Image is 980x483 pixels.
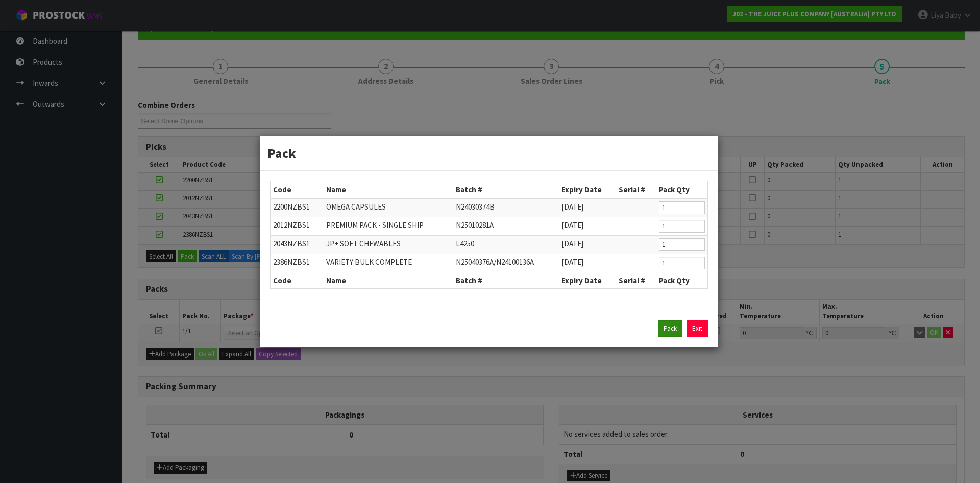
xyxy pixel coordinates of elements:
span: [DATE] [561,220,583,230]
th: Pack Qty [656,272,707,288]
th: Code [271,272,324,288]
th: Expiry Date [559,272,617,288]
span: N25040376A/N24100136A [456,257,534,267]
th: Serial # [616,272,656,288]
span: 2200NZBS1 [273,202,310,212]
th: Code [271,181,324,198]
th: Serial # [616,181,656,198]
th: Batch # [453,181,558,198]
span: 2386NZBS1 [273,257,310,267]
h3: Pack [267,144,710,163]
span: N24030374B [456,202,495,212]
span: 2012NZBS1 [273,220,310,230]
span: JP+ SOFT CHEWABLES [326,239,401,248]
span: [DATE] [561,239,583,248]
th: Name [324,272,454,288]
button: Pack [658,320,682,337]
th: Batch # [453,272,558,288]
th: Pack Qty [656,181,707,198]
a: Exit [687,320,708,337]
th: Name [324,181,454,198]
span: PREMIUM PACK - SINGLE SHIP [326,220,424,230]
span: [DATE] [561,202,583,212]
span: N25010281A [456,220,494,230]
span: OMEGA CAPSULES [326,202,386,212]
span: 2043NZBS1 [273,239,310,248]
span: [DATE] [561,257,583,267]
span: VARIETY BULK COMPLETE [326,257,412,267]
th: Expiry Date [559,181,617,198]
span: L4250 [456,239,474,248]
